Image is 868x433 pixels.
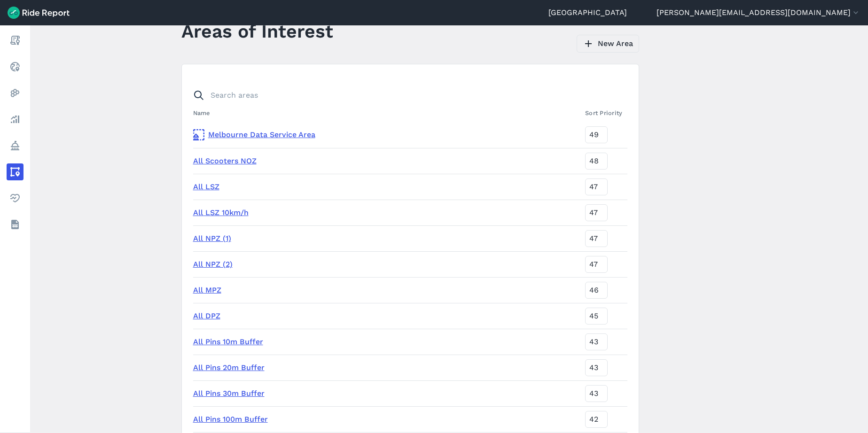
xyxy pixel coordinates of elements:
[7,58,23,75] a: Realtime
[193,363,265,372] a: All Pins 20m Buffer
[548,7,627,18] a: [GEOGRAPHIC_DATA]
[193,389,265,398] a: All Pins 30m Buffer
[193,415,268,424] a: All Pins 100m Buffer
[7,163,23,180] a: Areas
[7,190,23,207] a: Health
[181,18,333,44] h1: Areas of Interest
[193,208,249,217] a: All LSZ 10km/h
[193,286,221,294] a: All MPZ
[8,7,70,19] img: Ride Report
[7,111,23,128] a: Analyze
[7,216,23,233] a: Datasets
[193,234,231,243] a: All NPZ (1)
[581,104,627,122] th: Sort Priority
[193,182,219,191] a: All LSZ
[188,87,622,104] input: Search areas
[193,311,220,320] a: All DPZ
[657,7,860,18] button: [PERSON_NAME][EMAIL_ADDRESS][DOMAIN_NAME]
[193,129,578,140] a: Melbourne Data Service Area
[7,32,23,49] a: Report
[193,260,233,269] a: All NPZ (2)
[7,137,23,154] a: Policy
[7,85,23,101] a: Heatmaps
[577,35,639,53] a: New Area
[193,156,257,165] a: All Scooters NOZ
[193,104,582,122] th: Name
[193,337,263,346] a: All Pins 10m Buffer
